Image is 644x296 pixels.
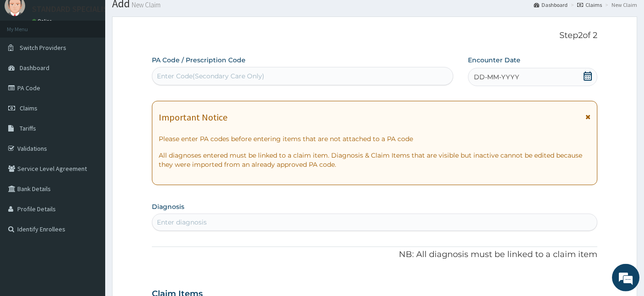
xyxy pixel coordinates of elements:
label: Diagnosis [152,202,184,211]
div: Chat with us now [48,51,154,63]
a: Online [32,18,54,24]
p: STANDARD SPECIALIST HOSPITAL KANO [32,5,172,13]
span: We're online! [53,89,126,182]
a: Dashboard [534,1,568,9]
li: New Claim [603,1,637,9]
p: Step 2 of 2 [152,31,597,41]
label: Encounter Date [468,55,521,65]
p: All diagnoses entered must be linked to a claim item. Diagnosis & Claim Items that are visible bu... [159,151,590,169]
p: NB: All diagnosis must be linked to a claim item [152,249,597,261]
span: Dashboard [20,64,49,72]
span: Claims [20,104,38,112]
textarea: Type your message and hit 'Enter' [5,198,174,230]
span: DD-MM-YYYY [474,72,519,82]
div: Enter Code(Secondary Care Only) [157,71,264,81]
label: PA Code / Prescription Code [152,55,246,65]
div: Enter diagnosis [157,218,207,227]
span: Tariffs [20,124,36,132]
a: Claims [577,1,602,9]
small: New Claim [130,1,161,8]
p: Please enter PA codes before entering items that are not attached to a PA code [159,134,590,143]
h1: Important Notice [159,112,227,122]
img: d_794563401_company_1708531726252_794563401 [17,46,37,69]
div: Minimize live chat window [150,5,172,27]
span: Switch Providers [20,44,66,52]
